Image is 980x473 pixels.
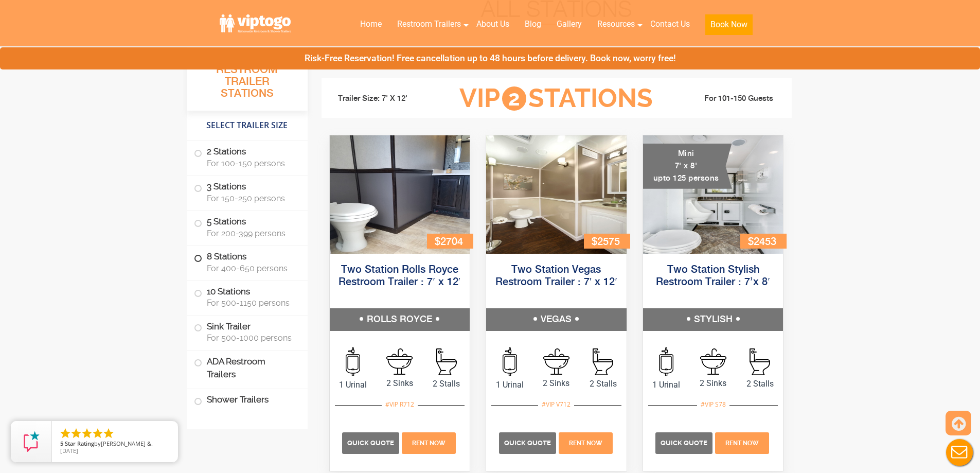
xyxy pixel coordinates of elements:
[101,440,153,447] span: [PERSON_NAME] &.
[194,211,300,243] label: 5 Stations
[194,246,300,278] label: 8 Stations
[330,135,470,254] img: Side view of two station restroom trailer with separate doors for males and females
[590,13,643,36] a: Resources
[330,308,470,331] h5: ROLLS ROYCE
[725,440,759,447] span: Rent Now
[194,316,300,347] label: Sink Trailer
[443,84,669,113] h3: VIP Stations
[656,265,770,288] a: Two Station Stylish Restroom Trailer : 7’x 8′
[643,144,732,189] div: Mini 7' x 8' upto 125 persons
[81,427,93,440] li: 
[643,379,690,391] span: 1 Urinal
[549,13,590,36] a: Gallery
[557,437,614,447] a: Rent Now
[92,427,104,440] li: 
[342,437,401,447] a: Quick Quote
[207,298,295,308] span: For 500-1150 persons
[352,13,389,36] a: Home
[659,347,673,376] img: an icon of urinal
[939,432,980,473] button: Live Chat
[533,377,580,390] span: 2 Sinks
[423,378,470,390] span: 2 Stalls
[338,265,460,288] a: Two Station Rolls Royce Restroom Trailer : 7′ x 12′
[412,440,446,447] span: Rent Now
[330,379,377,391] span: 1 Urinal
[643,308,783,331] h5: STYLISH
[593,348,613,375] img: an icon of Stall
[705,14,753,35] button: Book Now
[737,378,783,390] span: 2 Stalls
[386,348,413,375] img: an icon of sink
[714,437,771,447] a: Rent Now
[194,389,300,411] label: Shower Trailers
[499,437,558,447] a: Quick Quote
[517,13,549,36] a: Blog
[401,437,457,447] a: Rent Now
[187,49,308,111] h3: All Portable Restroom Trailer Stations
[486,379,533,391] span: 1 Urinal
[436,348,457,375] img: an icon of Stall
[503,347,517,376] img: an icon of urinal
[347,439,394,447] span: Quick Quote
[207,333,295,343] span: For 500-1000 persons
[655,437,714,447] a: Quick Quote
[102,427,115,440] li: 
[60,447,78,454] span: [DATE]
[21,431,42,452] img: Review Rating
[643,13,698,36] a: Contact Us
[60,441,170,448] span: by
[580,378,627,390] span: 2 Stalls
[382,398,418,411] div: #VIP R712
[486,308,627,331] h5: VEGAS
[750,348,770,375] img: an icon of Stall
[543,348,569,375] img: an icon of sink
[60,440,63,447] span: 5
[698,13,760,41] a: Book Now
[584,234,630,249] div: $2575
[538,398,574,411] div: #VIP V712
[661,439,707,447] span: Quick Quote
[486,135,627,254] img: Side view of two station restroom trailer with separate doors for males and females
[207,159,295,168] span: For 100-150 persons
[70,427,82,440] li: 
[65,440,94,447] span: Star Rating
[207,194,295,203] span: For 150-250 persons
[207,229,295,238] span: For 200-399 persons
[329,83,444,114] li: Trailer Size: 7' X 12'
[427,234,473,249] div: $2704
[669,93,785,105] li: For 101-150 Guests
[194,281,300,313] label: 10 Stations
[187,116,308,135] h4: Select Trailer Size
[495,265,617,288] a: Two Station Vegas Restroom Trailer : 7′ x 12′
[59,427,72,440] li: 
[194,351,300,386] label: ADA Restroom Trailers
[346,347,360,376] img: an icon of urinal
[690,377,737,390] span: 2 Sinks
[194,141,300,173] label: 2 Stations
[504,439,551,447] span: Quick Quote
[469,13,517,36] a: About Us
[643,135,783,254] img: A mini restroom trailer with two separate stations and separate doors for males and females
[569,440,602,447] span: Rent Now
[502,86,526,111] span: 2
[697,398,729,411] div: #VIP S78
[389,13,469,36] a: Restroom Trailers
[376,377,423,390] span: 2 Sinks
[740,234,787,249] div: $2453
[207,264,295,273] span: For 400-650 persons
[700,348,726,375] img: an icon of sink
[194,176,300,208] label: 3 Stations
